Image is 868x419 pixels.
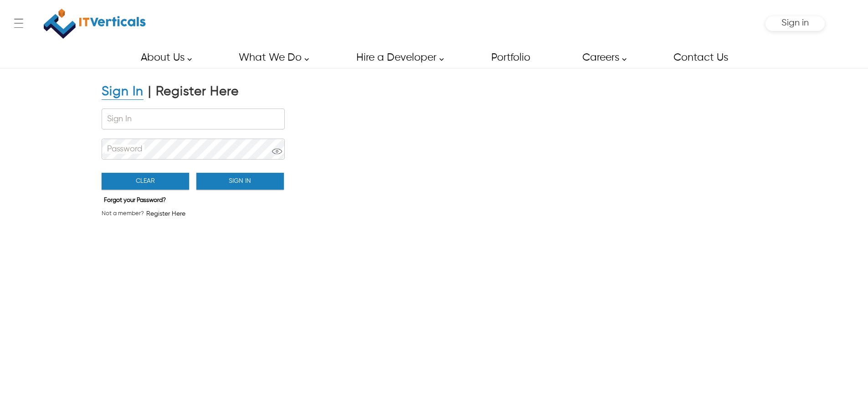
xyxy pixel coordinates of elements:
[43,5,146,43] a: IT Verticals Inc
[148,84,151,100] div: |
[663,47,738,68] a: Contact Us
[102,195,168,207] button: Forgot your Password?
[146,209,185,218] span: Register Here
[781,18,809,28] span: Sign in
[102,173,189,190] button: Clear
[196,173,284,190] button: Sign In
[156,84,239,100] div: Register Here
[781,21,809,27] a: Sign in
[102,84,144,100] div: Sign In
[44,5,146,43] img: IT Verticals Inc
[572,47,632,68] a: Careers
[130,47,197,68] a: About Us
[346,47,449,68] a: Hire a Developer
[481,47,540,68] a: Portfolio
[228,47,314,68] a: What We Do
[102,209,144,218] span: Not a member?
